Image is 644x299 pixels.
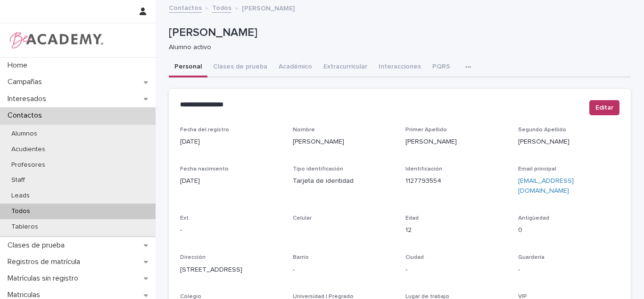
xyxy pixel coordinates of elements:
p: [PERSON_NAME] [293,137,394,147]
span: Ciudad [405,255,424,260]
p: Alumno activo [169,43,623,51]
button: Extracurricular [318,58,373,77]
a: Contactos [169,2,202,13]
p: [DATE] [180,176,281,186]
button: Personal [169,58,207,77]
p: - [180,225,281,235]
span: Identificación [405,166,442,172]
p: Tableros [4,223,46,231]
p: [DATE] [180,137,281,147]
span: Primer Apellido [405,127,447,133]
span: Celular [293,215,312,221]
p: Acudientes [4,145,53,154]
p: Home [4,61,35,70]
p: Tarjeta de identidad [293,176,394,186]
button: Académico [273,58,318,77]
button: Clases de prueba [207,58,273,77]
p: Interesados [4,94,54,103]
button: Interacciones [373,58,427,77]
a: [EMAIL_ADDRESS][DOMAIN_NAME] [518,178,574,194]
span: Editar [595,103,613,112]
a: Todos [212,2,231,13]
img: WPrjXfSUmiLcdUfaYY4Q [8,31,104,50]
span: Antigüedad [518,215,549,221]
p: 12 [405,225,507,235]
p: 1127793554 [405,176,507,186]
p: 0 [518,225,619,235]
p: Registros de matrícula [4,257,88,266]
p: Profesores [4,161,53,169]
span: Tipo identificación [293,166,343,172]
p: - [518,265,619,275]
p: - [405,265,507,275]
p: - [293,265,394,275]
span: Nombre [293,127,315,133]
span: Email principal [518,166,556,172]
span: Ext. [180,215,190,221]
p: Contactos [4,111,50,120]
p: Leads [4,192,37,200]
p: [STREET_ADDRESS] [180,265,281,275]
span: Edad [405,215,419,221]
p: Campañas [4,77,50,86]
p: Alumnos [4,130,45,138]
span: Barrio [293,255,309,260]
span: Fecha del registro [180,127,229,133]
p: [PERSON_NAME] [242,2,295,13]
span: Guardería [518,255,545,260]
button: PQRS [427,58,456,77]
span: Segundo Apellido [518,127,566,133]
span: Fecha nacimiento [180,166,229,172]
p: [PERSON_NAME] [169,26,627,40]
p: Matrículas sin registro [4,274,86,283]
p: [PERSON_NAME] [405,137,507,147]
button: Editar [589,100,619,115]
p: Todos [4,207,38,215]
p: Staff [4,176,33,184]
p: [PERSON_NAME] [518,137,619,147]
p: Clases de prueba [4,241,72,250]
span: Dirección [180,255,206,260]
